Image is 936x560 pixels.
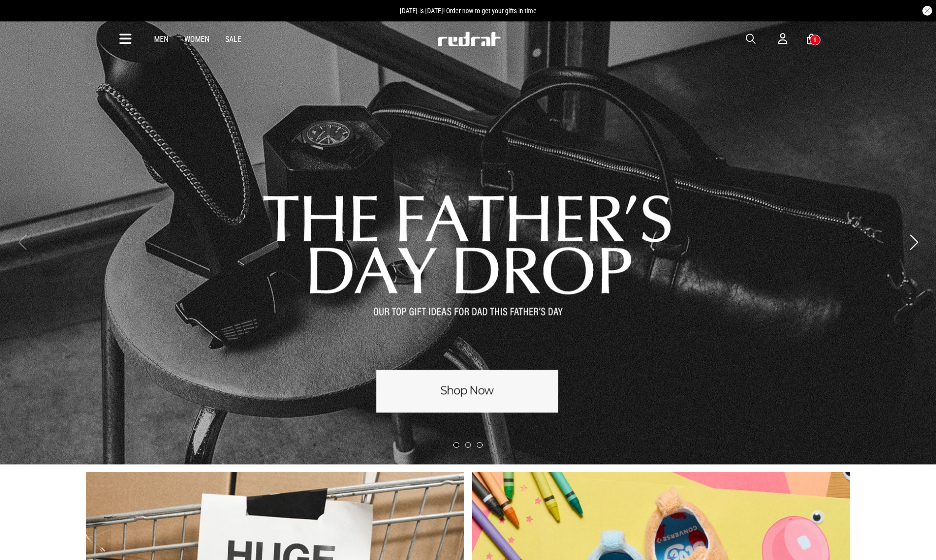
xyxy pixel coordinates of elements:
a: 9 [807,34,816,44]
button: Next slide [907,232,920,253]
button: Previous slide [16,232,29,253]
a: Men [154,35,169,44]
img: Redrat logo [437,32,501,46]
div: 9 [814,37,817,43]
a: Sale [225,35,241,44]
a: Women [184,35,210,44]
span: [DATE] is [DATE]! Order now to get your gifts in time [400,7,537,15]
